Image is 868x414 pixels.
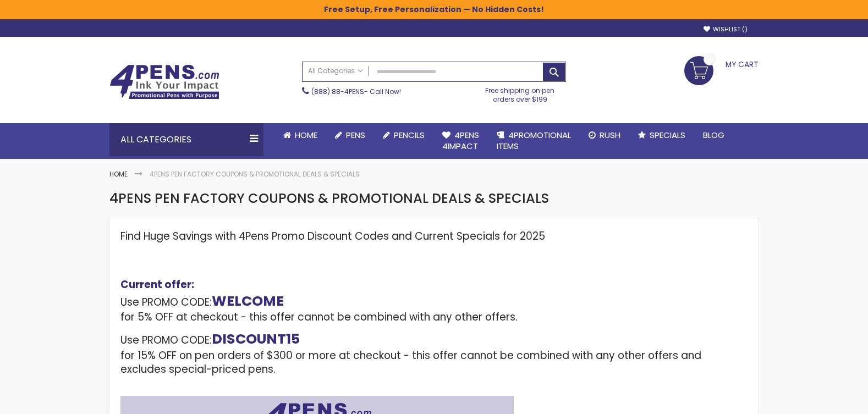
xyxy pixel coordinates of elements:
span: Blog [703,129,724,141]
a: Pencils [374,123,433,147]
img: 4Pens Custom Pens and Promotional Products [109,64,219,100]
a: Wishlist [704,25,748,34]
span: Specials [650,129,685,141]
div: Free shipping on pen orders over $199 [474,82,567,104]
a: Blog [694,123,733,147]
a: Specials [629,123,694,147]
strong: Current offer: [120,277,194,292]
span: Rush [600,129,620,141]
a: Rush [580,123,629,147]
a: (888) 88-4PENS [311,87,364,96]
div: All Categories [109,123,263,156]
a: Home [109,169,128,179]
span: Find Huge Savings with 4Pens Promo Discount Codes and Current Specials for 2025 [120,229,545,244]
span: All Categories [308,67,363,75]
span: Use PROMO CODE: for 15% OFF on pen orders of $300 or more at checkout - this offer cannot be comb... [120,333,701,376]
a: Pens [326,123,374,147]
span: 4Pens 4impact [442,129,479,152]
strong: DISCOUNT15 [212,329,300,349]
strong: 4Pens Pen Factory Coupons & Promotional Deals & Specials [150,169,360,179]
a: Home [274,123,326,147]
a: 4PROMOTIONALITEMS [488,123,580,159]
span: Use PROMO CODE: for 5% OFF at checkout - this offer cannot be combined with any other offers. [120,277,518,324]
span: Home [295,129,317,141]
span: 4Pens Pen Factory Coupons & Promotional Deals & Specials [109,189,549,207]
span: Pens [346,129,365,141]
strong: WELCOME [212,291,284,311]
a: All Categories [303,62,369,80]
a: 4Pens4impact [433,123,488,159]
span: 4PROMOTIONAL ITEMS [497,129,571,152]
span: - Call Now! [311,87,401,96]
span: Pencils [394,129,425,141]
